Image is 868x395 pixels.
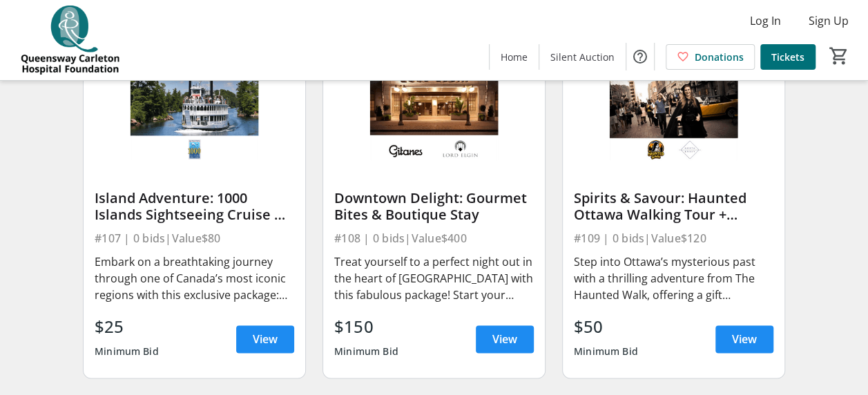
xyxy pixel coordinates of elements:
[501,50,528,64] span: Home
[732,331,757,347] span: View
[809,12,849,29] span: Sign Up
[334,253,534,303] div: Treat yourself to a perfect night out in the heart of [GEOGRAPHIC_DATA] with this fabulous packag...
[563,36,784,161] img: Spirits & Savour: Haunted Ottawa Walking Tour + Italian Dining Experience
[476,325,534,353] a: View
[695,50,744,64] span: Donations
[95,190,294,223] div: Island Adventure: 1000 Islands Sightseeing Cruise & Trolley Tour for Two
[323,36,545,161] img: Downtown Delight: Gourmet Bites & Boutique Stay
[798,10,860,32] button: Sign Up
[626,43,654,70] button: Help
[95,314,159,339] div: $25
[334,229,534,248] div: #108 | 0 bids | Value $400
[334,339,398,364] div: Minimum Bid
[574,253,773,303] div: Step into Ottawa’s mysterious past with a thrilling adventure from The Haunted Walk, offering a g...
[574,229,773,248] div: #109 | 0 bids | Value $120
[253,331,278,347] span: View
[750,12,781,29] span: Log In
[715,325,773,353] a: View
[771,50,804,64] span: Tickets
[827,44,851,68] button: Cart
[95,339,159,364] div: Minimum Bid
[574,190,773,223] div: Spirits & Savour: Haunted Ottawa Walking Tour + Italian Dining Experience
[550,50,615,64] span: Silent Auction
[490,44,539,70] a: Home
[760,44,816,70] a: Tickets
[95,253,294,303] div: Embark on a breathtaking journey through one of Canada’s most iconic regions with this exclusive ...
[574,339,638,364] div: Minimum Bid
[236,325,294,353] a: View
[334,190,534,223] div: Downtown Delight: Gourmet Bites & Boutique Stay
[8,6,131,75] img: QCH Foundation's Logo
[84,36,305,161] img: Island Adventure: 1000 Islands Sightseeing Cruise & Trolley Tour for Two
[739,10,792,32] button: Log In
[334,314,398,339] div: $150
[666,44,755,70] a: Donations
[492,331,517,347] span: View
[95,229,294,248] div: #107 | 0 bids | Value $80
[574,314,638,339] div: $50
[539,44,626,70] a: Silent Auction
